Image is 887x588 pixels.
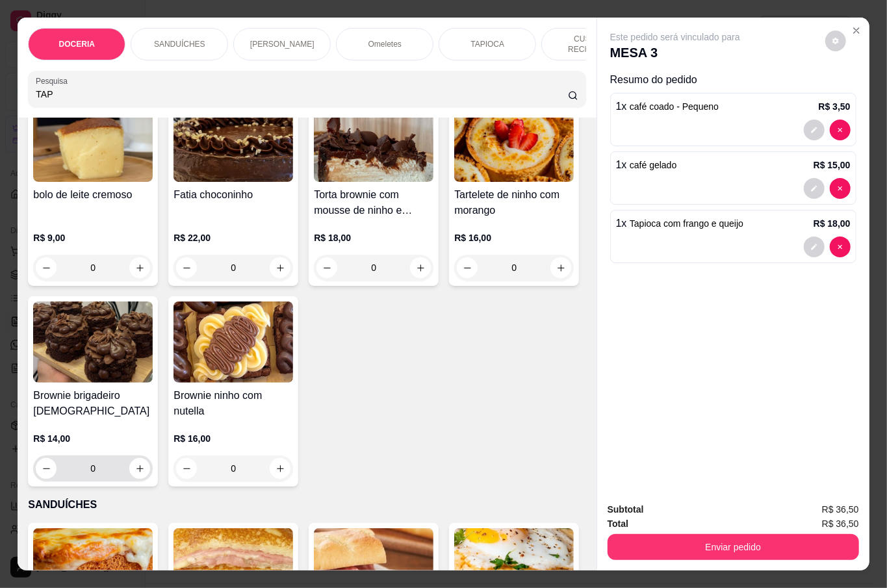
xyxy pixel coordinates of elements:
img: product-image [314,101,433,182]
button: decrease-product-quantity [316,257,337,278]
p: R$ 18,00 [314,231,433,244]
p: R$ 16,00 [454,231,574,244]
button: increase-product-quantity [270,257,290,278]
strong: Subtotal [608,504,644,515]
span: Tapioca com frango e queijo [630,218,743,229]
p: R$ 9,00 [33,231,153,244]
button: decrease-product-quantity [36,458,57,479]
p: Resumo do pedido [610,72,856,88]
p: CUSCUZ RECHEADO [552,34,628,55]
button: decrease-product-quantity [825,31,846,51]
button: decrease-product-quantity [176,458,197,479]
p: R$ 3,50 [819,100,851,113]
button: Enviar pedido [608,534,859,560]
h4: Tartelete de ninho com morango [454,187,574,218]
button: decrease-product-quantity [36,257,57,278]
p: TAPIOCA [470,39,504,49]
img: product-image [454,101,574,182]
p: 1 x [616,216,743,231]
p: 1 x [616,157,677,173]
strong: Total [608,518,628,529]
button: increase-product-quantity [129,458,150,479]
p: R$ 22,00 [174,231,293,244]
h4: Brownie ninho com nutella [174,388,293,419]
h4: Fatia choconinho [174,187,293,203]
button: increase-product-quantity [410,257,431,278]
p: Este pedido será vinculado para [610,31,740,44]
span: R$ 36,50 [822,517,859,531]
label: Pesquisa [36,75,72,86]
h4: bolo de leite cremoso [33,187,153,203]
h4: Brownie brigadeiro [DEMOGRAPHIC_DATA] [33,388,153,419]
p: DOCERIA [59,39,95,49]
button: decrease-product-quantity [804,120,825,140]
h4: Torta brownie com mousse de ninho e ganache de chocolate [314,187,433,218]
p: R$ 14,00 [33,432,153,445]
img: product-image [33,101,153,182]
p: 1 x [616,99,719,114]
button: decrease-product-quantity [830,236,851,257]
button: increase-product-quantity [550,257,571,278]
span: R$ 36,50 [822,502,859,517]
p: R$ 15,00 [814,159,851,172]
button: decrease-product-quantity [830,120,851,140]
p: R$ 18,00 [814,217,851,230]
span: café gelado [630,160,676,170]
button: increase-product-quantity [270,458,290,479]
p: SANDUÍCHES [154,39,205,49]
span: café coado - Pequeno [630,101,719,112]
p: [PERSON_NAME] [250,39,315,49]
button: decrease-product-quantity [457,257,478,278]
button: Close [846,20,867,41]
p: MESA 3 [610,44,740,62]
p: R$ 16,00 [174,432,293,445]
button: decrease-product-quantity [804,178,825,199]
img: product-image [33,301,153,383]
img: product-image [174,301,293,383]
p: Omeletes [368,39,402,49]
button: decrease-product-quantity [830,178,851,199]
button: increase-product-quantity [129,257,150,278]
input: Pesquisa [36,88,568,101]
button: decrease-product-quantity [176,257,197,278]
img: product-image [174,101,293,182]
button: decrease-product-quantity [804,236,825,257]
p: SANDUÍCHES [28,497,585,513]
